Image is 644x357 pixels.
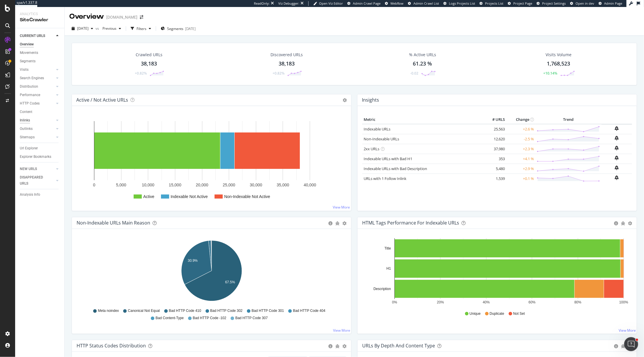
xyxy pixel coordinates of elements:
a: Analysis Info [20,192,60,198]
div: Analytics [20,12,60,17]
div: CURRENT URLS [20,33,45,39]
text: 40% [483,301,490,305]
a: View More [333,205,350,210]
a: Explorer Bookmarks [20,154,60,160]
span: Logs Projects List [449,1,475,6]
a: Project Page [508,1,532,6]
div: bug [335,221,339,225]
div: [DOMAIN_NAME] [106,14,137,20]
div: A chart. [77,238,346,306]
button: Filters [128,24,153,33]
span: Previous [100,26,116,31]
div: gear [342,221,346,225]
a: View More [333,328,350,333]
i: Options [343,98,347,102]
div: % Active URLs [409,52,436,58]
th: Trend [535,115,601,124]
svg: A chart. [362,238,632,306]
span: Admin Page [604,1,622,6]
div: Overview [69,12,104,22]
a: Indexable URLs [364,126,390,132]
div: Viz Debugger: [278,1,299,6]
div: bell-plus [615,155,619,160]
div: gear [628,221,632,225]
a: Admin Crawl List [408,1,439,6]
div: Visits [20,67,29,73]
button: Segments[DATE] [158,24,198,33]
div: HTML Tags Performance for Indexable URLs [362,220,459,226]
text: 20,000 [196,183,208,187]
td: 25,563 [483,124,506,134]
text: Non-Indexable Not Active [224,194,270,199]
button: [DATE] [69,24,95,33]
div: bell-plus [615,165,619,170]
th: # URLS [483,115,506,124]
text: 20% [437,301,444,305]
div: +10.14% [544,71,558,76]
div: Movements [20,50,38,56]
text: 30.9% [188,259,198,263]
div: Non-Indexable URLs Main Reason [77,220,150,226]
a: URLs with 1 Follow Inlink [364,176,406,181]
span: Meta noindex [98,308,119,313]
span: Bad HTTP Code 307 [235,316,268,321]
div: bell-plus [615,126,619,131]
div: Segments [20,58,36,64]
a: 2xx URLs [364,146,379,151]
div: A chart. [77,115,346,206]
span: Admin Crawl Page [353,1,381,6]
text: Indexable Not Active [171,194,208,199]
div: Performance [20,92,40,98]
div: circle-info [614,344,618,348]
div: URLs by Depth and Content Type [362,343,435,349]
button: Previous [100,24,123,33]
div: bug [621,344,625,348]
div: Discovered URLs [270,52,303,58]
span: Duplicate [490,311,504,316]
td: 1,539 [483,174,506,183]
div: Explorer Bookmarks [20,154,51,160]
div: Outlinks [20,126,33,132]
text: 10,000 [142,183,154,187]
span: vs [95,26,100,31]
div: Distribution [20,84,38,90]
a: Search Engines [20,75,54,81]
span: Open in dev [576,1,594,6]
div: +0.82% [135,71,147,76]
div: 38,183 [279,60,295,68]
a: Non-Indexable URLs [364,136,399,142]
div: Content [20,109,32,115]
text: 25,000 [223,183,235,187]
a: Project Settings [537,1,566,6]
a: Distribution [20,84,54,90]
span: Unique [470,311,481,316]
span: Projects List [485,1,503,6]
div: DISAPPEARED URLS [20,174,49,187]
div: circle-info [328,344,332,348]
a: View More [619,328,636,333]
iframe: Intercom live chat [624,337,638,351]
span: Canonical Not Equal [128,308,160,313]
a: Logs Projects List [443,1,475,6]
span: Bad HTTP Code 302 [210,308,243,313]
div: SiteCrawler [20,17,60,23]
text: 60% [529,301,536,305]
a: Inlinks [20,117,54,123]
a: Indexable URLs with Bad Description [364,166,427,171]
div: Inlinks [20,117,30,123]
span: 2025 Aug. 31st [77,26,89,31]
text: 67.5% [225,280,235,284]
span: Bad HTTP Code 301 [252,308,284,313]
span: Not Set [513,311,525,316]
text: 0% [392,301,397,305]
td: +0.1 % [506,174,535,183]
span: Project Settings [542,1,566,6]
a: Visits [20,67,54,73]
div: circle-info [614,221,618,225]
div: Url Explorer [20,145,38,151]
a: Indexable URLs with Bad H1 [364,156,412,161]
a: Open Viz Editor [313,1,343,6]
td: +2.9 % [506,164,535,174]
div: Crawled URLs [136,52,162,58]
text: 5,000 [116,183,126,187]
